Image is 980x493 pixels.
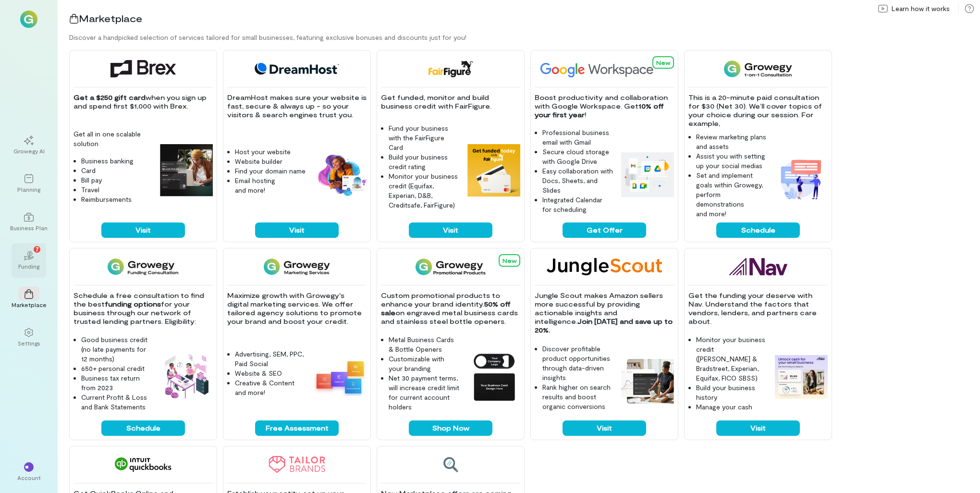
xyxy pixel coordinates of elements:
[428,60,473,77] img: FairFigure
[696,151,767,171] li: Assist you with setting up your social medias
[389,335,460,354] li: Metal Business Cards & Bottle Openers
[467,350,520,403] img: Growegy Promo Products feature
[389,373,460,412] li: Net 30 payment terms, will increase credit limit for current account holders
[563,222,646,238] button: Get Offer
[160,350,213,403] img: Funding Consultation feature
[716,420,800,436] button: Visit
[81,335,152,364] li: Good business credit (no late payments for 12 months)
[696,383,767,402] li: Build your business history
[81,175,152,185] li: Bill pay
[18,262,39,270] div: Funding
[227,93,367,119] p: DreamHost makes sure your website is fast, secure & always up - so your visitors & search engines...
[542,147,613,166] li: Secure cloud storage with Google Drive
[17,474,41,481] div: Account
[389,172,460,210] li: Monitor your business credit (Equifax, Experian, D&B, Creditsafe, FairFigure)
[12,320,46,355] a: Settings
[255,222,339,238] button: Visit
[12,128,46,162] a: Growegy AI
[255,420,339,436] button: Free Assessment
[542,128,613,147] li: Professional business email with Gmail
[101,420,185,436] button: Schedule
[79,12,142,24] span: Marketplace
[696,402,767,412] li: Manage your cash
[81,166,152,175] li: Card
[542,344,613,382] li: Discover profitable product opportunities through data-driven insights
[389,123,460,152] li: Fund your business with the FairFigure Card
[381,291,520,326] p: Custom promotional products to enhance your brand identity. on engraved metal business cards and ...
[535,102,666,119] strong: 10% off your first year
[227,291,367,326] p: Maximize growth with Growegy's digital marketing services. We offer tailored agency solutions to ...
[108,258,178,275] img: Funding Consultation
[381,93,520,111] p: Get funded, monitor and build business credit with FairFigure.
[101,222,185,238] button: Visit
[18,339,40,347] div: Settings
[12,282,46,316] a: Marketplace
[264,258,331,275] img: Growegy - Marketing Services
[69,33,980,42] div: Discover a handpicked selection of services tailored for small businesses, featuring exclusive bo...
[621,152,674,197] img: Google Workspace feature
[73,93,213,111] p: when you sign up and spend first $1,000 with Brex.
[12,301,47,308] div: Marketplace
[235,147,306,157] li: Host your website
[688,93,828,128] p: This is a 20-minute paid consultation for $30 (Net 30). We’ll cover topics of your choice during ...
[81,156,152,166] li: Business banking
[409,420,492,436] button: Shop Now
[696,335,767,383] li: Monitor your business credit ([PERSON_NAME] & Bradstreet, Experian, Equifax, FICO SBSS)
[73,93,146,101] strong: Get a $250 gift card
[115,456,171,473] img: QuickBooks
[502,257,516,264] span: New
[389,152,460,172] li: Build your business credit rating
[775,355,828,399] img: Nav feature
[81,393,152,412] li: Current Profit & Loss and Bank Statements
[729,258,787,275] img: Nav
[81,185,152,195] li: Travel
[381,300,513,317] strong: 50% off sale
[542,195,613,214] li: Integrated Calendar for scheduling
[656,59,670,66] span: New
[409,222,492,238] button: Visit
[235,369,306,378] li: Website & SEO
[716,222,800,238] button: Schedule
[547,258,662,275] img: Jungle Scout
[389,354,460,373] li: Customizable with your branding
[314,153,367,197] img: DreamHost feature
[563,420,646,436] button: Visit
[696,132,767,151] li: Review marketing plans and assets
[775,152,828,205] img: 1-on-1 Consultation feature
[235,349,306,369] li: Advertising, SEM, PPC, Paid Social
[12,243,46,278] a: Funding
[12,166,46,201] a: Planning
[81,195,152,204] li: Reimbursements
[10,224,48,232] div: Business Plan
[621,359,674,404] img: Jungle Scout feature
[13,147,45,155] div: Growegy AI
[442,456,459,473] img: Coming soon
[73,291,213,326] p: Schedule a free consultation to find the best for your business through our network of trusted le...
[688,291,828,326] p: Get the funding your deserve with Nav. Understand the factors that vendors, lenders, and partners...
[36,245,39,253] span: 7
[535,317,674,334] strong: Join [DATE] and save up to 20%.
[81,373,152,393] li: Business tax return from 2023
[105,300,161,308] strong: funding options
[416,258,486,275] img: Growegy Promo Products
[235,157,306,166] li: Website builder
[542,166,613,195] li: Easy collaboration with Docs, Sheets, and Slides
[81,364,152,373] li: 650+ personal credit
[892,4,950,13] span: Learn how it works
[12,205,46,239] a: Business Plan
[17,185,40,193] div: Planning
[696,171,767,219] li: Set and implement goals within Growegy, perform demonstrations and more!
[724,60,792,77] img: 1-on-1 Consultation
[542,382,613,411] li: Rank higher on search results and boost organic conversions
[314,358,367,396] img: Growegy - Marketing Services feature
[269,456,325,473] img: Tailor Brands
[251,60,343,77] img: DreamHost
[235,166,306,176] li: Find your domain name
[235,378,306,397] li: Creative & Content and more!
[73,129,152,148] p: Get all in one scalable solution
[535,60,676,77] img: Google Workspace
[535,93,674,119] p: Boost productivity and collaboration with Google Workspace. Get !
[160,144,213,197] img: Brex feature
[235,176,306,195] li: Email hosting and more!
[110,60,176,77] img: Brex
